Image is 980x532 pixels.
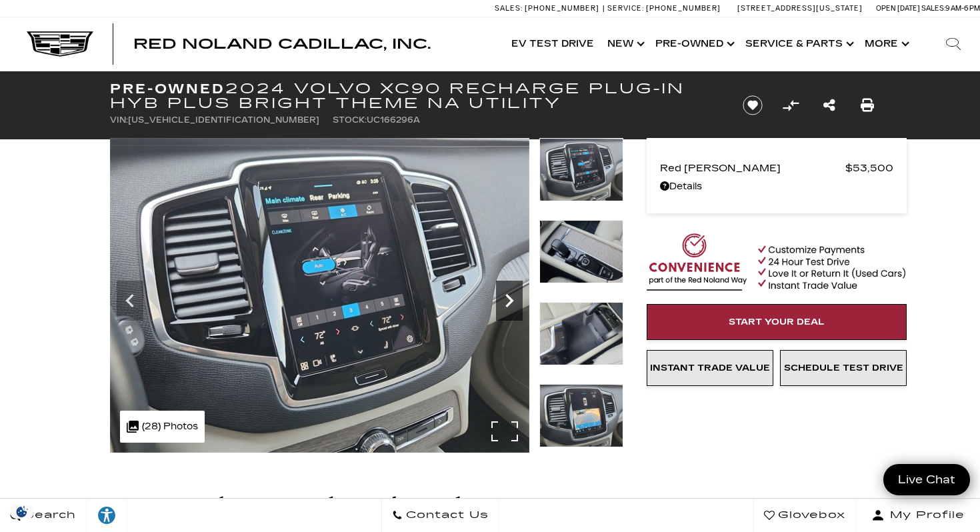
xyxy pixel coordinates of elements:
span: Red Noland Cadillac, Inc. [133,36,431,52]
a: Sales: [PHONE_NUMBER] [495,5,603,12]
span: Glovebox [775,506,845,525]
span: UC166296A [367,115,420,125]
span: Start Your Deal [729,317,825,327]
span: [US_VEHICLE_IDENTIFICATION_NUMBER] [128,115,319,125]
span: Service: [607,4,644,13]
a: Red [PERSON_NAME] $53,500 [660,159,893,177]
a: EV Test Drive [505,17,601,71]
a: New [601,17,649,71]
div: Search [927,17,980,71]
a: Contact Us [381,499,499,532]
span: Sales: [921,4,945,13]
a: Start Your Deal [647,304,907,340]
img: Opt-Out Icon [7,505,37,519]
span: Open [DATE] [876,4,920,13]
a: Schedule Test Drive [780,350,907,386]
strong: Pre-Owned [110,81,225,97]
img: Used 2024 Blue Volvo Plus Bright Theme image 20 [539,384,623,447]
span: Schedule Test Drive [784,363,903,373]
span: Contact Us [403,506,489,525]
button: Open user profile menu [856,499,980,532]
a: [STREET_ADDRESS][US_STATE] [737,4,863,13]
h1: 2024 Volvo XC90 Recharge Plug-In Hyb Plus Bright Theme NA Utility [110,81,720,111]
span: 9 AM-6 PM [945,4,980,13]
section: Click to Open Cookie Consent Modal [7,505,37,519]
img: Used 2024 Blue Volvo Plus Bright Theme image 19 [539,302,623,365]
button: Save vehicle [738,95,767,116]
span: [PHONE_NUMBER] [525,4,599,13]
span: Live Chat [891,472,962,487]
span: Instant Trade Value [650,363,770,373]
a: Glovebox [753,499,856,532]
a: Instant Trade Value [647,350,773,386]
a: Share this Pre-Owned 2024 Volvo XC90 Recharge Plug-In Hyb Plus Bright Theme NA Utility [823,96,835,115]
a: Pre-Owned [649,17,739,71]
a: Live Chat [883,464,970,495]
span: VIN: [110,115,128,125]
div: Previous [117,281,143,321]
button: More [858,17,913,71]
span: $53,500 [845,159,893,177]
span: Search [21,506,76,525]
a: Print this Pre-Owned 2024 Volvo XC90 Recharge Plug-In Hyb Plus Bright Theme NA Utility [861,96,874,115]
button: Compare Vehicle [781,95,801,115]
div: Explore your accessibility options [87,505,127,525]
div: Next [496,281,523,321]
span: My Profile [885,506,965,525]
img: Used 2024 Blue Volvo Plus Bright Theme image 17 [110,138,529,453]
a: Red Noland Cadillac, Inc. [133,37,431,51]
a: Details [660,177,893,196]
span: [PHONE_NUMBER] [646,4,721,13]
a: Service & Parts [739,17,858,71]
span: Red [PERSON_NAME] [660,159,845,177]
img: Used 2024 Blue Volvo Plus Bright Theme image 17 [539,138,623,201]
span: Stock: [333,115,367,125]
div: (28) Photos [120,411,205,443]
span: Sales: [495,4,523,13]
img: Cadillac Dark Logo with Cadillac White Text [27,31,93,57]
a: Service: [PHONE_NUMBER] [603,5,724,12]
a: Explore your accessibility options [87,499,127,532]
img: Used 2024 Blue Volvo Plus Bright Theme image 18 [539,220,623,283]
